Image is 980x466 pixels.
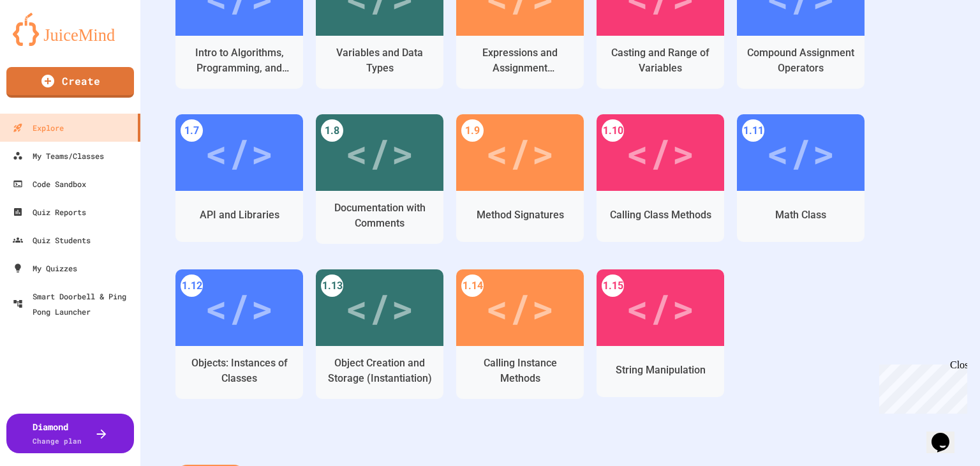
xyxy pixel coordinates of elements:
div: Calling Instance Methods [466,356,574,386]
div: Code Sandbox [13,176,86,192]
div: 1.12 [181,274,203,297]
div: </> [626,124,695,181]
div: Chat with us now!Close [5,5,88,81]
div: </> [766,124,835,181]
div: My Quizzes [13,260,77,276]
div: Quiz Reports [13,204,86,220]
div: 1.8 [321,119,343,142]
button: DiamondChange plan [6,414,134,453]
img: logo-orange.svg [13,13,128,46]
div: </> [345,124,414,181]
div: Quiz Students [13,232,91,248]
div: String Manipulation [616,363,706,378]
div: Calling Class Methods [610,207,711,223]
div: </> [345,279,414,336]
div: </> [205,279,274,336]
div: 1.11 [742,119,764,142]
div: Objects: Instances of Classes [185,356,293,386]
div: </> [486,279,554,336]
div: </> [626,279,695,336]
div: Smart Doorbell & Ping Pong Launcher [13,289,135,319]
div: 1.9 [461,119,484,142]
div: Math Class [775,207,826,223]
div: Intro to Algorithms, Programming, and Compilers [185,45,293,76]
a: Create [6,67,134,98]
div: Object Creation and Storage (Instantiation) [325,356,434,386]
div: 1.10 [602,119,624,142]
span: Change plan [33,436,82,446]
div: Compound Assignment Operators [746,45,855,76]
iframe: chat widget [874,359,967,414]
div: Expressions and Assignment Statements [466,45,574,76]
div: Diamond [33,420,82,447]
div: Variables and Data Types [325,45,434,76]
div: 1.14 [461,274,484,297]
div: 1.13 [321,274,343,297]
div: Method Signatures [477,207,564,223]
div: 1.15 [602,274,624,297]
div: My Teams/Classes [13,148,104,163]
div: API and Libraries [200,207,279,223]
div: </> [486,124,554,181]
div: Explore [13,120,64,135]
iframe: chat widget [926,415,967,453]
div: 1.7 [181,119,203,142]
div: Casting and Range of Variables [606,45,715,76]
div: Documentation with Comments [325,200,434,231]
div: </> [205,124,274,181]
